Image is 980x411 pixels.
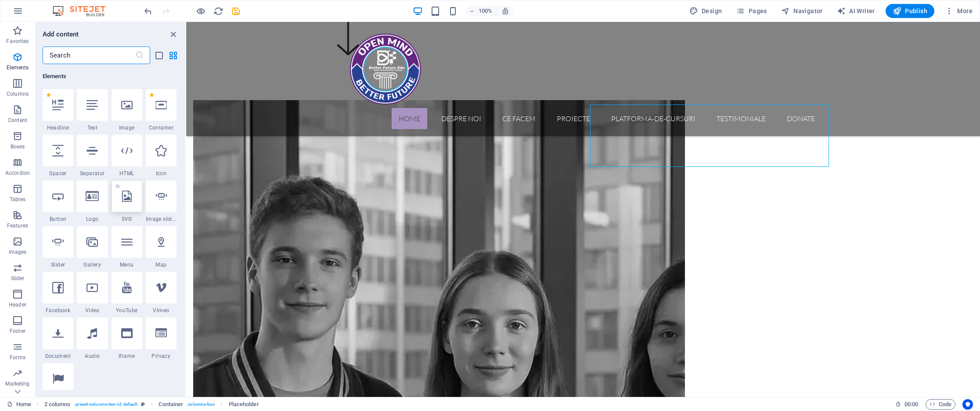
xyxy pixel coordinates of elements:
img: Editor Logo [50,6,116,16]
button: Code [926,399,955,410]
p: Slider [11,275,25,282]
div: Gallery [77,226,108,268]
p: Marketing [5,380,29,387]
div: Facebook [43,272,73,314]
div: Headline [43,89,73,131]
p: Content [8,117,27,124]
span: HTML [112,170,142,177]
button: Click here to leave preview mode and continue editing [195,6,206,16]
p: Forms [10,354,25,361]
span: Code [930,399,951,410]
span: Click to select. Double-click to edit [159,399,183,410]
span: Slider [43,261,73,268]
div: Map [146,226,177,268]
div: Iframe [112,317,142,360]
span: Pages [736,7,767,15]
span: Image slider [146,216,177,223]
input: Search [43,47,135,64]
span: . columns-box [187,399,215,410]
span: 00 00 [904,399,918,410]
nav: breadcrumb [44,399,259,410]
span: Add to favorites [115,184,120,189]
div: Image [112,89,142,131]
button: list-view [154,50,164,61]
button: Design [686,4,726,18]
i: This element is a customizable preset [141,402,145,407]
span: Map [146,261,177,268]
div: YouTube [112,272,142,314]
h6: 100% [479,6,493,16]
span: Navigator [781,7,823,15]
span: Facebook [43,307,73,314]
span: Text [77,124,108,131]
i: Undo: Change HTML (Ctrl+Z) [143,6,153,16]
div: Button [43,180,73,223]
span: Remove from favorites [149,93,154,97]
button: Publish [886,4,934,18]
div: Separator [77,135,108,177]
div: Privacy [146,317,177,360]
span: Video [77,307,108,314]
div: Video [77,272,108,314]
button: undo [143,6,153,16]
div: Slider [43,226,73,268]
span: Icon [146,170,177,177]
span: Design [689,7,722,15]
div: Icon [146,135,177,177]
p: Features [7,222,28,229]
button: AI Writer [833,4,879,18]
span: Separator [77,170,108,177]
span: Remove from favorites [46,93,51,97]
span: Iframe [112,353,142,360]
i: On resize automatically adjust zoom level to fit chosen device. [501,7,509,15]
div: Spacer [43,135,73,177]
div: Document [43,317,73,360]
button: grid-view [168,50,178,61]
i: Save (Ctrl+S) [231,6,241,16]
div: Text [77,89,108,131]
button: Usercentrics [962,399,973,410]
button: 100% [465,6,497,16]
span: Privacy [146,353,177,360]
span: Vimeo [146,307,177,314]
div: Container [146,89,177,131]
span: Menu [112,261,142,268]
div: Menu [112,226,142,268]
button: save [231,6,241,16]
div: Audio [77,317,108,360]
span: Container [146,124,177,131]
span: . preset-columns-two-v2-default [74,399,137,410]
span: SVG [112,216,142,223]
span: : [911,401,912,407]
p: Header [9,301,26,308]
span: Document [43,353,73,360]
span: AI Writer [837,7,875,15]
span: Gallery [77,261,108,268]
span: Button [43,216,73,223]
p: Boxes [11,143,25,150]
div: SVG [112,180,142,223]
h6: Add content [43,29,79,40]
button: reload [213,6,223,16]
button: More [941,4,976,18]
span: Click to select. Double-click to edit [229,399,259,410]
div: HTML [112,135,142,177]
button: close panel [168,29,178,40]
div: Logo [77,180,108,223]
div: Vimeo [146,272,177,314]
button: Pages [732,4,770,18]
span: Headline [43,124,73,131]
a: Click to cancel selection. Double-click to open Pages [7,399,31,410]
span: Spacer [43,170,73,177]
h6: Elements [43,71,177,82]
p: Images [9,249,27,256]
i: Reload page [213,6,223,16]
p: Elements [7,64,29,71]
button: Navigator [778,4,826,18]
h6: Session time [895,399,919,410]
p: Tables [10,196,25,203]
span: More [945,7,973,15]
span: 2 columns [44,399,71,410]
p: Favorites [6,38,29,45]
p: Columns [7,90,29,97]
